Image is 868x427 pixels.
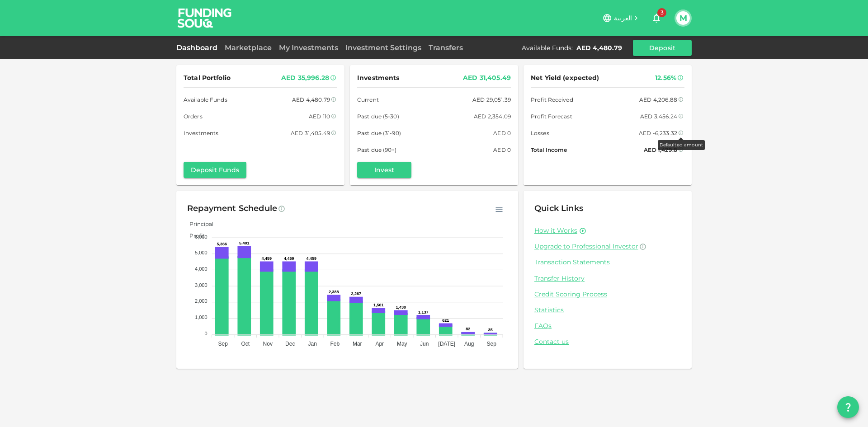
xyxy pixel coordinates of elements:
[576,43,622,52] div: AED 4,480.79
[531,95,573,104] span: Profit Received
[184,128,218,138] span: Investments
[534,242,638,250] span: Upgrade to Professional Investor
[291,128,330,138] div: AED 31,405.49
[474,112,511,121] div: AED 2,354.09
[184,112,203,121] span: Orders
[531,128,549,138] span: Losses
[221,43,275,52] a: Marketplace
[195,250,208,255] tspan: 5,000
[187,202,277,216] div: Repayment Schedule
[342,43,425,52] a: Investment Settings
[644,145,677,155] div: AED 1,429.8
[195,314,208,320] tspan: 1,000
[639,95,677,104] div: AED 4,206.88
[534,226,577,235] a: How it Works
[375,341,384,347] tspan: Apr
[655,72,676,84] div: 12.56%
[241,341,250,347] tspan: Oct
[531,145,567,155] span: Total Income
[281,72,329,84] div: AED 35,996.28
[639,128,677,138] div: AED -6,233.32
[534,203,583,213] span: Quick Links
[493,128,511,138] div: AED 0
[275,43,342,52] a: My Investments
[195,266,208,272] tspan: 4,000
[531,112,572,121] span: Profit Forecast
[464,341,474,347] tspan: Aug
[183,221,213,227] span: Principal
[357,112,399,121] span: Past due (5-30)
[357,162,411,178] button: Invest
[184,162,246,178] button: Deposit Funds
[176,43,221,52] a: Dashboard
[534,242,681,251] a: Upgrade to Professional Investor
[195,282,208,288] tspan: 3,000
[330,341,340,347] tspan: Feb
[493,145,511,155] div: AED 0
[614,14,632,22] span: العربية
[531,72,599,84] span: Net Yield (expected)
[534,274,681,283] a: Transfer History
[263,341,273,347] tspan: Nov
[534,290,681,299] a: Credit Scoring Process
[183,232,205,239] span: Profit
[420,341,429,347] tspan: Jun
[357,72,399,84] span: Investments
[218,341,228,347] tspan: Sep
[633,40,692,56] button: Deposit
[676,11,690,25] button: M
[195,234,208,239] tspan: 6,000
[204,331,207,336] tspan: 0
[309,112,330,121] div: AED 110
[292,95,330,104] div: AED 4,480.79
[522,43,573,52] div: Available Funds :
[353,341,362,347] tspan: Mar
[357,128,401,138] span: Past due (31-90)
[308,341,317,347] tspan: Jan
[837,396,859,418] button: question
[487,341,497,347] tspan: Sep
[463,72,511,84] div: AED 31,405.49
[397,341,407,347] tspan: May
[534,306,681,314] a: Statistics
[472,95,511,104] div: AED 29,051.39
[438,341,455,347] tspan: [DATE]
[195,298,208,304] tspan: 2,000
[647,9,665,27] button: 3
[640,112,677,121] div: AED 3,456.24
[425,43,467,52] a: Transfers
[184,72,231,84] span: Total Portfolio
[357,145,397,155] span: Past due (90+)
[534,338,681,346] a: Contact us
[534,322,681,330] a: FAQs
[184,95,227,104] span: Available Funds
[534,258,681,267] a: Transaction Statements
[357,95,379,104] span: Current
[657,8,666,17] span: 3
[285,341,295,347] tspan: Dec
